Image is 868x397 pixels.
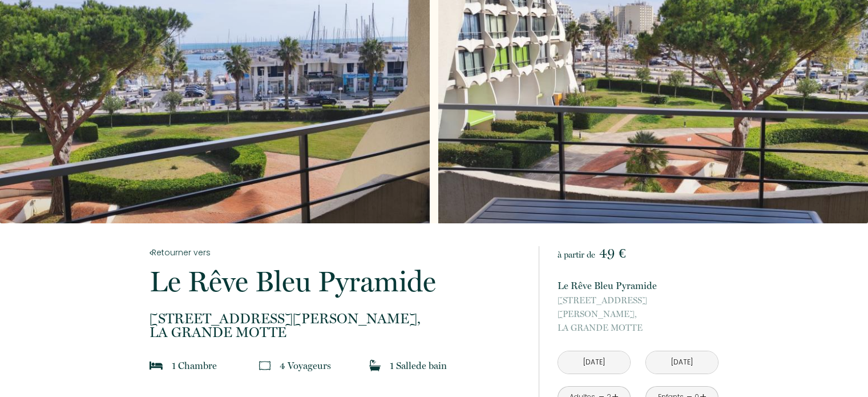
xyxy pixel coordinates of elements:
span: [STREET_ADDRESS][PERSON_NAME], [150,312,524,326]
input: Départ [646,351,718,374]
a: Retourner vers [150,246,524,259]
input: Arrivée [558,351,630,374]
p: Le Rêve Bleu Pyramide [558,278,718,294]
p: Le Rêve Bleu Pyramide [150,267,524,296]
p: LA GRANDE MOTTE [150,312,524,339]
p: LA GRANDE MOTTE [558,294,718,335]
p: 4 Voyageur [280,358,331,374]
span: à partir de [558,250,595,260]
span: s [327,360,331,371]
span: [STREET_ADDRESS][PERSON_NAME], [558,294,718,321]
img: guests [259,360,271,371]
p: 1 Salle de bain [390,358,447,374]
p: 1 Chambre [172,358,217,374]
span: 49 € [599,245,625,261]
